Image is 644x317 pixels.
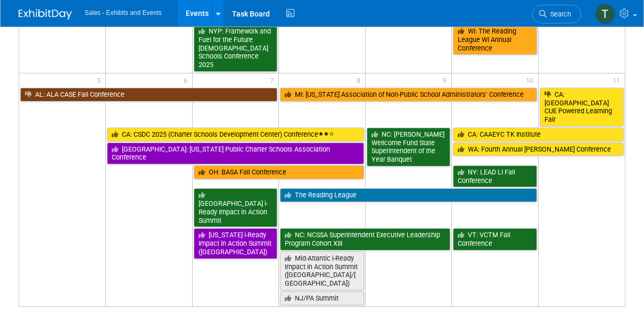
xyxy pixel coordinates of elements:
a: CA: CSDC 2025 (Charter Schools Development Center) Conference [107,128,364,141]
span: 8 [356,73,365,87]
a: CA: [GEOGRAPHIC_DATA] CUE Powered Learning Fair [540,88,624,127]
a: NC: NCSSA Superintendent Executive Leadership Program Cohort XIII [280,228,450,250]
span: Search [547,10,571,18]
img: Tonia Ballintine [595,4,615,24]
img: ExhibitDay [19,9,72,20]
span: 5 [96,73,105,87]
a: Mid-Atlantic i-Ready Impact in Action Summit ([GEOGRAPHIC_DATA]/[GEOGRAPHIC_DATA]) [280,252,364,290]
a: WI: The Reading League WI Annual Conference [453,24,537,55]
a: NYP: Framework and Fuel for the Future [DEMOGRAPHIC_DATA] Schools Conference 2025 [194,24,278,72]
a: [GEOGRAPHIC_DATA] i-Ready Impact in Action Summit [194,188,278,227]
span: 9 [442,73,451,87]
a: NC: [PERSON_NAME] Wellcome Fund State Superintendent of the Year Banquet [367,128,451,166]
a: [GEOGRAPHIC_DATA]: [US_STATE] Public Charter Schools Association Conference [107,143,364,164]
a: WA: Fourth Annual [PERSON_NAME] Conference [453,143,624,156]
span: Sales - Exhibits and Events [85,9,162,16]
a: CA: CAAEYC TK Institute [453,128,624,141]
a: Search [532,5,581,23]
a: VT: VCTM Fall Conference [453,228,537,250]
span: 6 [183,73,192,87]
a: [US_STATE] i-Ready Impact in Action Summit ([GEOGRAPHIC_DATA]) [194,228,278,258]
a: NJ/PA Summit [280,291,364,305]
a: OH: BASA Fall Conference [194,165,364,179]
span: 11 [612,73,625,87]
a: MI: [US_STATE] Association of Non-Public School Administrators’ Conference [280,88,537,102]
a: NY: LEAD LI Fall Conference [453,165,537,187]
a: AL: ALA CASE Fall Conference [20,88,277,102]
a: The Reading League [280,188,537,202]
span: 7 [269,73,278,87]
span: 10 [525,73,538,87]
